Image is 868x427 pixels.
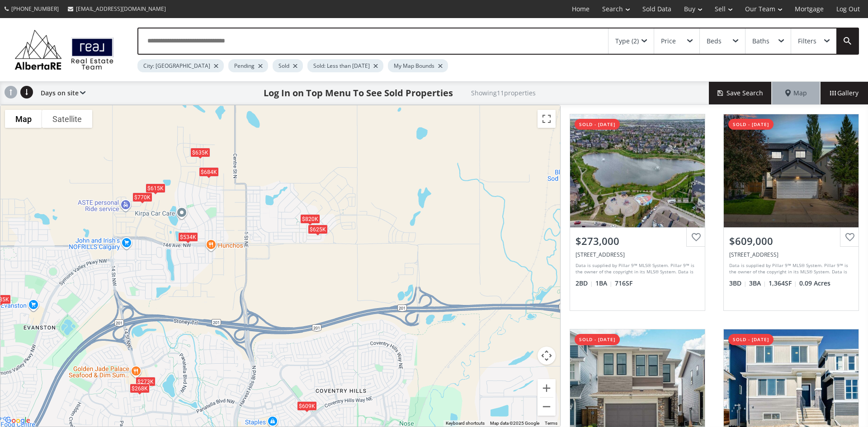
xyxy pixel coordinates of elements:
[714,105,868,320] a: sold - [DATE]$609,000[STREET_ADDRESS]Data is supplied by Pillar 9™ MLS® System. Pillar 9™ is the ...
[471,89,536,96] h2: Showing 11 properties
[538,398,556,416] button: Zoom out
[490,421,539,426] span: Map data ©2025 Google
[576,251,699,258] div: 175 Panatella Hill NW #2311, Calgary, AB T3K 0V9
[63,0,170,17] a: [EMAIL_ADDRESS][DOMAIN_NAME]
[297,401,317,411] div: $609K
[3,415,33,427] a: Open this area in Google Maps (opens a new window)
[36,82,85,104] div: Days on site
[3,415,33,427] img: Google
[264,87,453,99] h1: Log In on Top Menu To See Sold Properties
[729,262,851,276] div: Data is supplied by Pillar 9™ MLS® System. Pillar 9™ is the owner of the copyright in its MLS® Sy...
[132,192,152,202] div: $770K
[615,279,632,288] span: 716 SF
[798,38,816,44] div: Filters
[830,89,859,98] span: Gallery
[42,110,92,128] button: Show satellite imagery
[729,234,853,248] div: $609,000
[538,379,556,397] button: Zoom in
[576,234,699,248] div: $273,000
[576,262,697,276] div: Data is supplied by Pillar 9™ MLS® System. Pillar 9™ is the owner of the copyright in its MLS® Sy...
[545,421,557,426] a: Terms
[307,59,383,72] div: Sold: Less than [DATE]
[707,38,722,44] div: Beds
[752,38,769,44] div: Baths
[388,59,448,72] div: My Map Bounds
[576,279,593,288] span: 2 BD
[538,347,556,365] button: Map camera controls
[5,110,42,128] button: Show street map
[137,59,224,72] div: City: [GEOGRAPHIC_DATA]
[190,148,210,157] div: $635K
[446,420,485,427] button: Keyboard shortcuts
[661,38,676,44] div: Price
[538,110,556,128] button: Toggle fullscreen view
[595,279,613,288] span: 1 BA
[136,376,156,386] div: $273K
[799,279,830,288] span: 0.09 Acres
[228,59,268,72] div: Pending
[772,82,820,104] div: Map
[729,251,853,258] div: 266 Covehaven View NE, Calgary, AB T3K 5S4
[11,5,59,13] span: [PHONE_NUMBER]
[178,232,198,242] div: $534K
[300,214,320,223] div: $820K
[76,5,166,13] span: [EMAIL_ADDRESS][DOMAIN_NAME]
[561,105,714,320] a: sold - [DATE]$273,000[STREET_ADDRESS]Data is supplied by Pillar 9™ MLS® System. Pillar 9™ is the ...
[749,279,766,288] span: 3 BA
[769,279,797,288] span: 1,364 SF
[785,89,807,98] span: Map
[820,82,868,104] div: Gallery
[130,383,150,393] div: $268K
[615,38,639,44] div: Type (2)
[273,59,303,72] div: Sold
[709,82,772,104] button: Save Search
[146,183,165,192] div: $615K
[308,225,328,234] div: $625K
[729,279,747,288] span: 3 BD
[10,27,118,72] img: Logo
[199,167,219,176] div: $684K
